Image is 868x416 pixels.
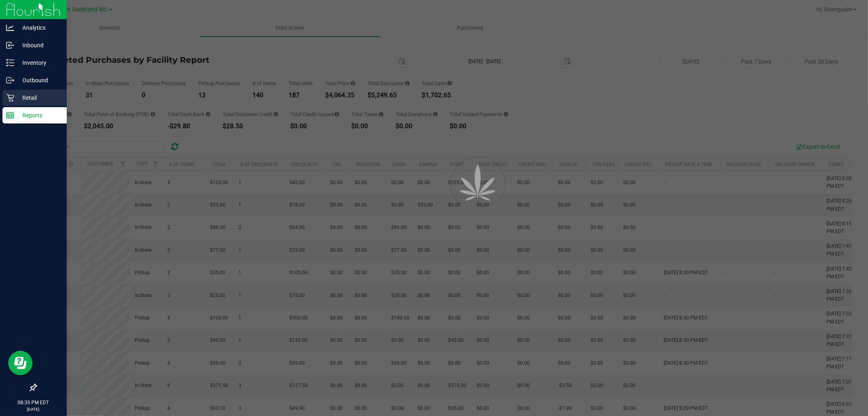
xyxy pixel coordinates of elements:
[6,24,14,32] inline-svg: Analytics
[8,351,33,375] iframe: Resource center
[14,75,63,85] p: Outbound
[6,94,14,102] inline-svg: Retail
[14,58,63,68] p: Inventory
[4,406,63,412] p: [DATE]
[14,40,63,50] p: Inbound
[6,59,14,67] inline-svg: Inventory
[14,23,63,33] p: Analytics
[4,399,63,406] p: 08:35 PM EDT
[6,76,14,84] inline-svg: Outbound
[14,93,63,103] p: Retail
[6,111,14,119] inline-svg: Reports
[14,110,63,120] p: Reports
[6,41,14,49] inline-svg: Inbound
